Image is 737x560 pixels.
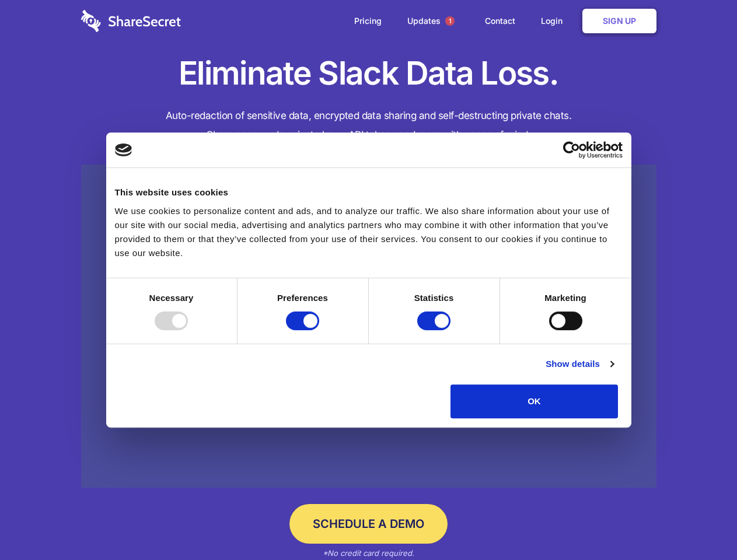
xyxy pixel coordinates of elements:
strong: Statistics [414,293,454,303]
a: Usercentrics Cookiebot - opens in a new window [521,141,623,159]
img: logo [115,143,132,156]
h4: Auto-redaction of sensitive data, encrypted data sharing and self-destructing private chats. Shar... [81,106,656,145]
a: Wistia video thumbnail [81,164,656,488]
img: logo-wordmark-white-trans-d4663122ce5f474addd5e946df7df03e33cb6a1c49d2221995e7729f52c070b2.svg [81,10,181,32]
span: 1 [445,16,455,26]
a: Show details [546,357,613,371]
a: Pricing [343,3,393,39]
h1: Eliminate Slack Data Loss. [81,52,656,94]
a: Sign Up [582,9,656,33]
a: Schedule a Demo [289,504,448,544]
em: *No credit card required. [323,548,414,558]
strong: Preferences [277,293,328,303]
button: OK [450,384,618,418]
div: This website uses cookies [115,185,623,199]
strong: Marketing [544,293,586,303]
a: Login [529,3,580,39]
a: Contact [473,3,527,39]
strong: Necessary [149,293,194,303]
div: We use cookies to personalize content and ads, and to analyze our traffic. We also share informat... [115,204,623,260]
